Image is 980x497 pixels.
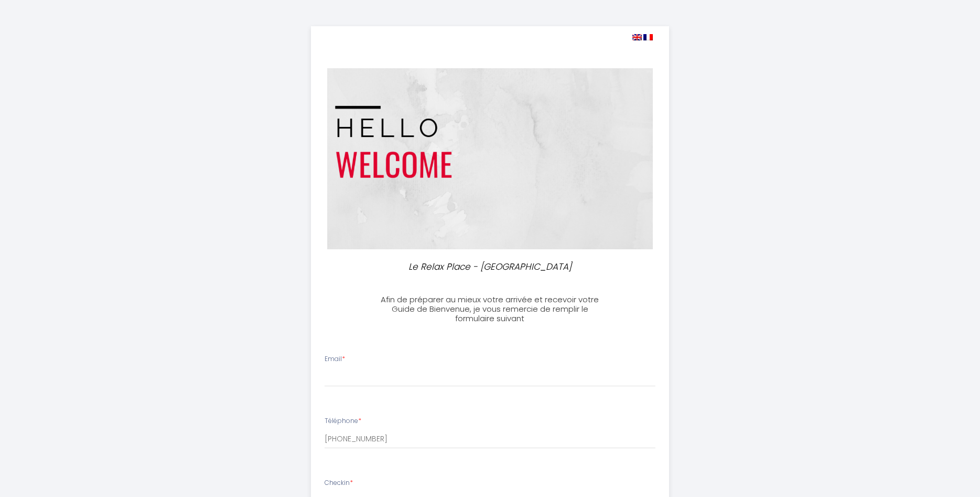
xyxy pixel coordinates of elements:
[632,34,642,40] img: en.png
[325,416,361,426] label: Téléphone
[643,34,653,40] img: fr.png
[325,478,353,488] label: Checkin
[378,260,602,274] p: Le Relax Place - [GEOGRAPHIC_DATA]
[373,295,607,323] h3: Afin de préparer au mieux votre arrivée et recevoir votre Guide de Bienvenue, je vous remercie de...
[325,354,345,364] label: Email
